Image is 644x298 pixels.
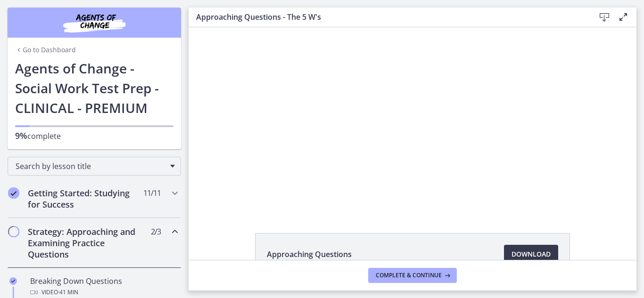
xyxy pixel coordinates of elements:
span: · 41 min [58,287,78,298]
span: Download [512,249,551,260]
i: Completed [8,187,19,199]
img: Agents of Change [38,11,151,34]
i: Completed [9,277,17,285]
iframe: Video Lesson [189,27,636,211]
div: Video [30,287,177,298]
h2: Getting Started: Studying for Success [28,187,143,210]
span: 9% [15,130,27,141]
span: 11 / 11 [143,187,161,199]
span: Approaching Questions [267,249,352,260]
div: Search by lesson title [8,157,181,176]
span: Search by lesson title [16,161,165,171]
div: Breaking Down Questions [30,275,177,298]
h3: Approaching Questions - The 5 W's [196,11,580,23]
span: Complete & continue [376,272,442,279]
a: Download [504,245,558,264]
h2: Strategy: Approaching and Examining Practice Questions [28,226,143,260]
a: Go to Dashboard [15,45,76,55]
button: Complete & continue [368,268,457,283]
span: 2 / 3 [151,226,161,237]
p: complete [15,130,173,142]
h1: Agents of Change - Social Work Test Prep - CLINICAL - PREMIUM [15,58,173,118]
